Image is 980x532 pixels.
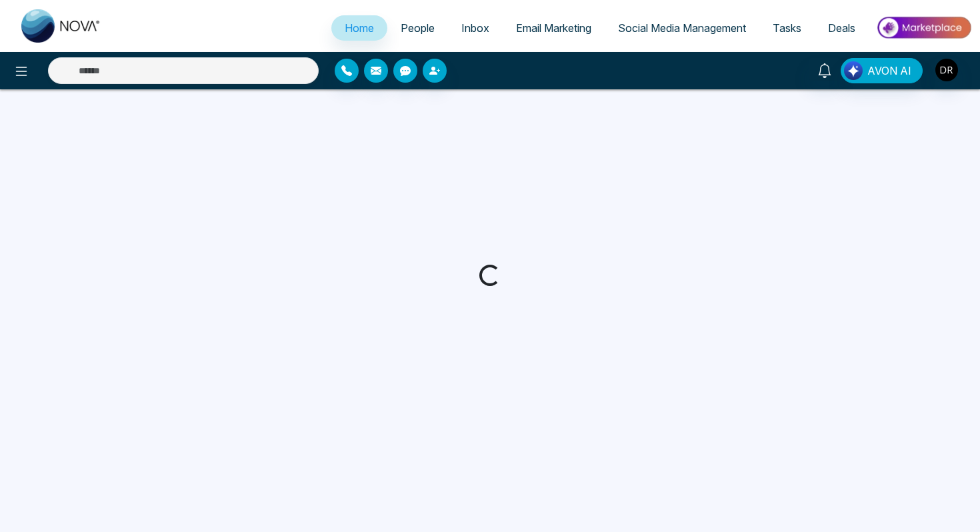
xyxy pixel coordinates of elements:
a: Email Marketing [503,15,605,41]
a: Inbox [448,15,503,41]
a: People [387,15,448,41]
img: Lead Flow [844,61,863,80]
img: User Avatar [935,59,958,81]
img: Market-place.gif [875,13,972,43]
span: AVON AI [867,63,911,79]
a: Home [331,15,387,41]
a: Social Media Management [605,15,759,41]
a: Tasks [759,15,815,41]
img: Nova CRM Logo [21,9,101,43]
span: People [401,21,435,35]
span: Inbox [461,21,489,35]
button: AVON AI [841,58,923,83]
a: Deals [815,15,869,41]
span: Social Media Management [618,21,746,35]
span: Email Marketing [516,21,591,35]
span: Home [345,21,374,35]
span: Tasks [773,21,801,35]
span: Deals [828,21,855,35]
